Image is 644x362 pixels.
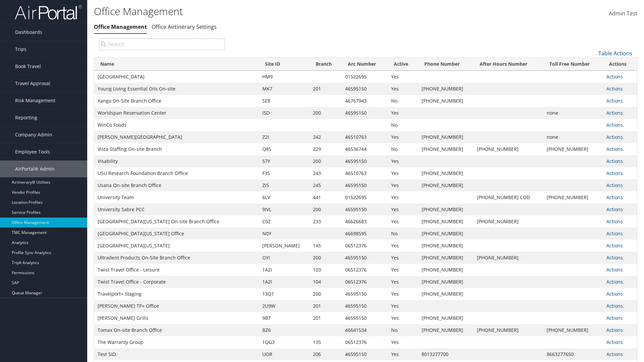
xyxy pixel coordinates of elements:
[342,288,388,300] td: 46595150
[94,240,259,252] td: [GEOGRAPHIC_DATA][US_STATE]
[418,240,474,252] td: [PHONE_NUMBER]
[388,216,418,228] td: Yes
[342,324,388,336] td: 46641534
[606,73,623,80] a: Actions
[15,161,55,177] span: AirPortal® Admin
[418,131,474,143] td: [PHONE_NUMBER]
[342,191,388,203] td: 01522695
[418,312,474,324] td: [PHONE_NUMBER]
[388,191,418,203] td: Yes
[94,276,259,288] td: Twist Travel Office - Corporate
[418,179,474,191] td: [PHONE_NUMBER]
[342,83,388,95] td: 46595150
[94,348,259,360] td: Test SID
[606,146,623,152] a: Actions
[388,336,418,348] td: Yes
[259,179,310,191] td: ZI5
[543,324,603,336] td: [PHONE_NUMBER]
[342,203,388,216] td: 46595150
[310,312,342,324] td: 201
[606,98,623,104] a: Actions
[15,4,82,20] img: airportal-logo.png
[94,336,259,348] td: The Warranty Group
[15,126,52,143] span: Company Admin
[474,216,543,228] td: [PHONE_NUMBER]
[310,252,342,264] td: 200
[474,252,543,264] td: [PHONE_NUMBER]
[606,85,623,92] a: Actions
[94,300,259,312] td: [PERSON_NAME] TP+ Office
[259,71,310,83] td: HM9
[259,312,310,324] td: 9B7
[259,95,310,107] td: SE8
[310,336,342,348] td: 135
[94,119,259,131] td: WinCo Foods
[259,324,310,336] td: BZ6
[388,83,418,95] td: Yes
[15,143,50,160] span: Employee Tools
[388,58,418,71] th: Active: activate to sort column ascending
[259,264,310,276] td: 1A2I
[259,58,310,71] th: Site ID: activate to sort column ascending
[259,143,310,155] td: Q8S
[15,109,37,126] span: Reporting
[606,182,623,188] a: Actions
[418,348,474,360] td: 8013277700
[94,58,259,71] th: Name: activate to sort column ascending
[342,300,388,312] td: 46595150
[259,276,310,288] td: 1A2I
[606,206,623,213] a: Actions
[310,216,342,228] td: 233
[94,312,259,324] td: [PERSON_NAME] Grills
[342,348,388,360] td: 46595150
[94,216,259,228] td: [GEOGRAPHIC_DATA][US_STATE] On-site Branch Office
[259,252,310,264] td: OYI
[94,23,147,31] a: Office Management
[342,216,388,228] td: 46626683
[342,240,388,252] td: 06512376
[606,158,623,164] a: Actions
[388,240,418,252] td: Yes
[342,264,388,276] td: 06512376
[418,58,474,71] th: Phone Number: activate to sort column ascending
[94,252,259,264] td: Ultradent Products On-Site Branch Office
[310,348,342,360] td: 206
[388,252,418,264] td: Yes
[94,4,456,18] h1: Office Management
[310,83,342,95] td: 201
[310,167,342,179] td: 243
[609,3,637,24] a: Admin Test
[606,194,623,200] a: Actions
[606,254,623,261] a: Actions
[418,203,474,216] td: [PHONE_NUMBER]
[342,71,388,83] td: 01522695
[418,95,474,107] td: [PHONE_NUMBER]
[15,92,55,109] span: Risk Management
[543,143,603,155] td: [PHONE_NUMBER]
[543,131,603,143] td: none
[474,324,543,336] td: [PHONE_NUMBER]
[94,167,259,179] td: USU Research Foundation Branch Office
[418,83,474,95] td: [PHONE_NUMBER]
[259,300,310,312] td: 2U9W
[342,58,388,71] th: Arc Number: activate to sort column ascending
[388,264,418,276] td: Yes
[388,348,418,360] td: Yes
[388,107,418,119] td: Yes
[606,315,623,321] a: Actions
[15,41,26,58] span: Trips
[259,107,310,119] td: I5D
[94,191,259,203] td: University Team
[310,179,342,191] td: 245
[388,276,418,288] td: Yes
[342,228,388,240] td: 46698595
[342,252,388,264] td: 46595150
[474,191,543,203] td: [PHONE_NUMBER] COD
[543,107,603,119] td: none
[94,179,259,191] td: Usana On-site Branch Office
[388,228,418,240] td: No
[388,288,418,300] td: Yes
[259,288,310,300] td: 13Q1
[99,38,225,50] input: Search
[310,264,342,276] td: 103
